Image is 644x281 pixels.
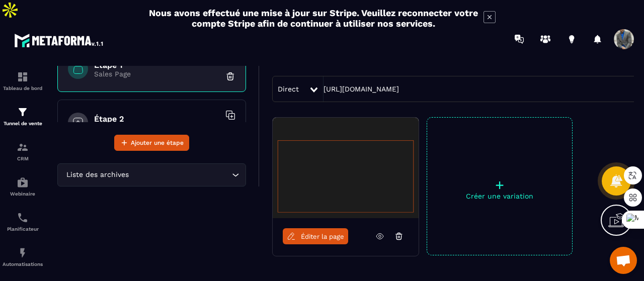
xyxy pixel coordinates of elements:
[3,156,43,161] p: CRM
[283,228,348,244] a: Éditer la page
[427,178,572,192] p: +
[57,163,246,186] div: Search for option
[324,85,399,93] a: [URL][DOMAIN_NAME]
[17,106,29,118] img: formation
[3,204,43,239] a: schedulerschedulerPlanificateur
[278,85,299,93] span: Direct
[3,261,43,267] p: Automatisations
[17,141,29,153] img: formation
[64,169,131,180] span: Liste des archives
[94,114,220,124] h6: Étape 2
[3,169,43,204] a: automationsautomationsWebinaire
[3,121,43,126] p: Tunnel de vente
[3,239,43,274] a: automationsautomationsAutomatisations
[427,192,572,200] p: Créer une variation
[17,71,29,83] img: formation
[225,71,235,81] img: trash
[114,135,189,151] button: Ajouter une étape
[131,169,229,180] input: Search for option
[3,191,43,197] p: Webinaire
[301,233,344,240] span: Éditer la page
[17,212,29,224] img: scheduler
[610,247,637,274] a: Ouvrir le chat
[3,99,43,134] a: formationformationTunnel de vente
[273,118,419,218] img: image
[3,63,43,99] a: formationformationTableau de bord
[14,31,105,49] img: logo
[94,70,220,78] p: Sales Page
[3,85,43,91] p: Tableau de bord
[131,138,184,148] span: Ajouter une étape
[3,226,43,232] p: Planificateur
[148,8,478,29] h2: Nous avons effectué une mise à jour sur Stripe. Veuillez reconnecter votre compte Stripe afin de ...
[17,176,29,189] img: automations
[17,247,29,259] img: automations
[3,134,43,169] a: formationformationCRM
